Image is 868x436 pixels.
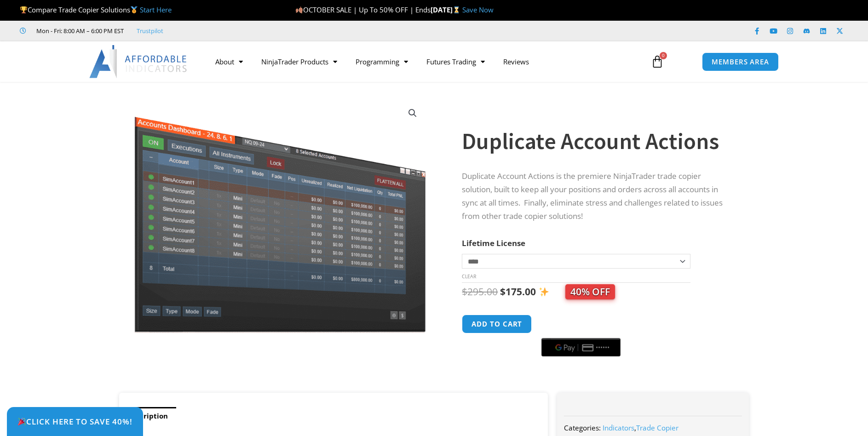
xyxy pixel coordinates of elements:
[462,170,730,223] p: Duplicate Account Actions is the premiere NinjaTrader trade copier solution, built to keep all yo...
[462,285,467,298] span: $
[660,52,667,59] span: 0
[18,418,26,425] img: 🎉
[295,5,431,14] span: OCTOBER SALE | Up To 50% OFF | Ends
[540,313,622,335] iframe: Secure express checkout frame
[462,5,494,14] a: Save Now
[404,105,421,121] a: View full-screen image gallery
[89,45,188,78] img: LogoAI | Affordable Indicators – NinjaTrader
[252,51,346,72] a: NinjaTrader Products
[596,344,610,351] text: ••••••
[206,51,640,72] nav: Menu
[20,6,27,13] img: 🏆
[462,315,532,333] button: Add to cart
[137,25,163,36] a: Trustpilot
[539,287,549,297] img: ✨
[34,25,124,36] span: Mon - Fri: 8:00 AM – 6:00 PM EST
[500,285,506,298] span: $
[296,6,303,13] img: 🍂
[462,125,730,157] h1: Duplicate Account Actions
[417,51,494,72] a: Futures Trading
[346,51,417,72] a: Programming
[206,51,252,72] a: About
[712,58,769,65] span: MEMBERS AREA
[431,5,462,14] strong: [DATE]
[132,98,428,333] img: Screenshot 2024-08-26 15414455555
[462,285,498,298] bdi: 295.00
[462,273,476,280] a: Clear options
[494,51,538,72] a: Reviews
[17,418,132,425] span: Click Here to save 40%!
[453,6,460,13] img: ⌛
[702,52,779,71] a: MEMBERS AREA
[565,284,615,299] span: 40% OFF
[637,48,678,75] a: 0
[500,285,536,298] bdi: 175.00
[541,338,621,356] button: Buy with GPay
[20,5,172,14] span: Compare Trade Copier Solutions
[140,5,172,14] a: Start Here
[462,238,525,248] label: Lifetime License
[7,407,143,436] a: 🎉Click Here to save 40%!
[131,6,138,13] img: 🥇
